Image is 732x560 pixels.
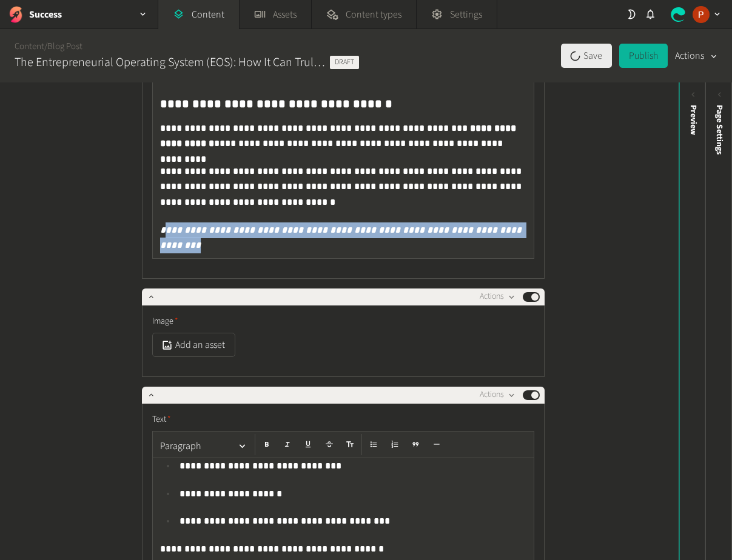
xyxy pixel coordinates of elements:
[152,333,235,357] button: Add an asset
[480,388,515,402] button: Actions
[29,7,62,22] h2: Success
[15,40,44,53] a: Content
[15,53,325,72] h2: The Entrepreneurial Operating System (EOS): How It Can Truly Transform Your Business
[47,40,82,53] a: Blog Post
[346,7,401,22] span: Content types
[693,6,710,23] img: Peter Coppinger
[152,413,171,426] span: Text
[619,44,668,68] button: Publish
[480,290,515,304] button: Actions
[675,44,717,68] button: Actions
[155,434,252,458] button: Paragraph
[44,40,47,53] span: /
[561,44,612,68] button: Save
[152,315,178,328] span: Image
[450,7,482,22] span: Settings
[7,6,24,23] img: Success
[330,56,359,69] span: Draft
[687,105,699,135] div: Preview
[713,105,726,155] span: Page Settings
